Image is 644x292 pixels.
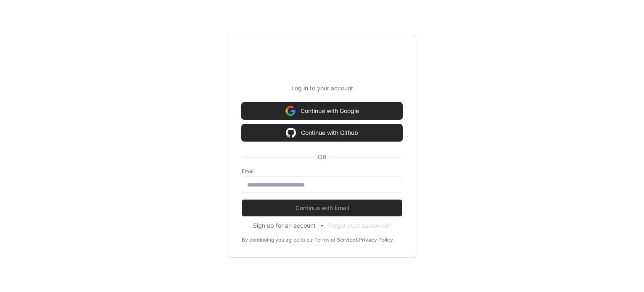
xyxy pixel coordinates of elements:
p: Log in to your account [242,84,402,92]
span: Continue with Email [242,204,402,212]
button: Forgot your password? [328,221,391,230]
a: Terms of Service [314,237,355,243]
button: Continue with Email [242,200,402,216]
label: Email [242,168,402,175]
button: Continue with Google [242,103,402,119]
button: Sign up for an account [253,221,316,230]
img: Sign in with google [285,103,296,119]
button: Continue with Github [242,124,402,141]
a: Privacy Policy. [359,237,394,243]
div: & [355,237,359,243]
span: OR [314,153,330,161]
img: Sign in with google [286,124,296,141]
div: By continuing you agree to our [242,237,314,243]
